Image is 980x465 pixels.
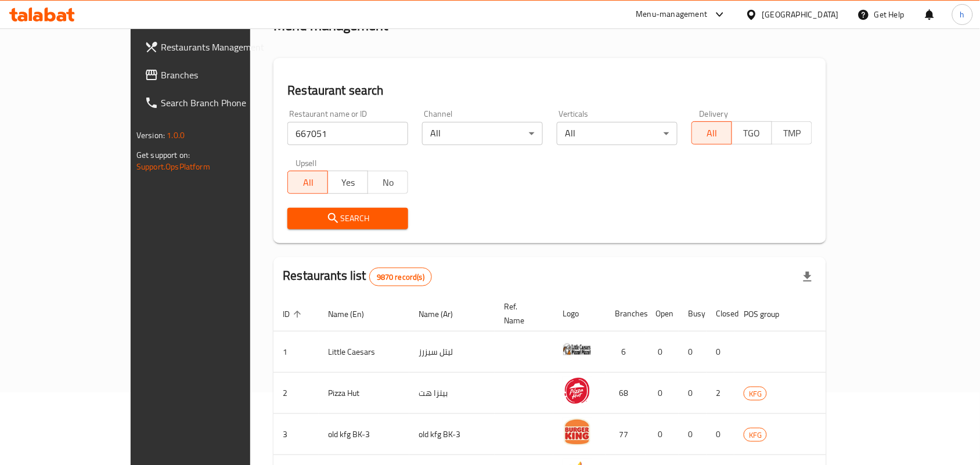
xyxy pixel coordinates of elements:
[287,122,408,145] input: Search for restaurant name or ID..
[732,121,772,145] button: TGO
[273,414,319,455] td: 3
[646,331,679,373] td: 0
[161,68,285,82] span: Branches
[368,171,408,194] button: No
[960,8,965,21] span: h
[697,125,727,142] span: All
[273,331,319,373] td: 1
[283,307,305,321] span: ID
[327,171,368,194] button: Yes
[707,414,734,455] td: 0
[606,296,646,331] th: Branches
[273,373,319,414] td: 2
[762,8,839,21] div: [GEOGRAPHIC_DATA]
[422,122,543,145] div: All
[419,307,468,321] span: Name (Ar)
[737,125,768,142] span: TGO
[691,121,732,145] button: All
[636,8,708,21] div: Menu-management
[744,428,766,442] span: KFG
[287,82,812,99] h2: Restaurant search
[136,128,165,143] span: Version:
[679,373,707,414] td: 0
[646,414,679,455] td: 0
[707,331,734,373] td: 0
[319,414,409,455] td: old kfg BK-3
[606,373,646,414] td: 68
[370,272,431,283] span: 9870 record(s)
[707,373,734,414] td: 2
[563,335,592,364] img: Little Caesars
[161,40,285,54] span: Restaurants Management
[287,208,408,229] button: Search
[679,296,707,331] th: Busy
[409,373,495,414] td: بيتزا هت
[135,89,294,117] a: Search Branch Phone
[606,331,646,373] td: 6
[563,417,592,446] img: old kfg BK-3
[283,267,432,286] h2: Restaurants list
[373,174,403,191] span: No
[777,125,808,142] span: TMP
[744,307,794,321] span: POS group
[679,414,707,455] td: 0
[744,387,766,401] span: KFG
[319,331,409,373] td: Little Caesars
[794,263,822,291] div: Export file
[504,300,539,327] span: Ref. Name
[273,16,388,35] h2: Menu management
[369,268,432,286] div: Total records count
[135,33,294,61] a: Restaurants Management
[328,307,379,321] span: Name (En)
[296,159,317,167] label: Upsell
[319,373,409,414] td: Pizza Hut
[136,159,210,174] a: Support.OpsPlatform
[646,373,679,414] td: 0
[293,174,323,191] span: All
[606,414,646,455] td: 77
[679,331,707,373] td: 0
[409,414,495,455] td: old kfg BK-3
[333,174,363,191] span: Yes
[557,122,678,145] div: All
[707,296,734,331] th: Closed
[136,147,190,163] span: Get support on:
[297,211,399,226] span: Search
[553,296,606,331] th: Logo
[287,171,328,194] button: All
[563,376,592,405] img: Pizza Hut
[772,121,812,145] button: TMP
[409,331,495,373] td: ليتل سيزرز
[700,110,729,118] label: Delivery
[167,128,185,143] span: 1.0.0
[135,61,294,89] a: Branches
[161,96,285,110] span: Search Branch Phone
[646,296,679,331] th: Open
